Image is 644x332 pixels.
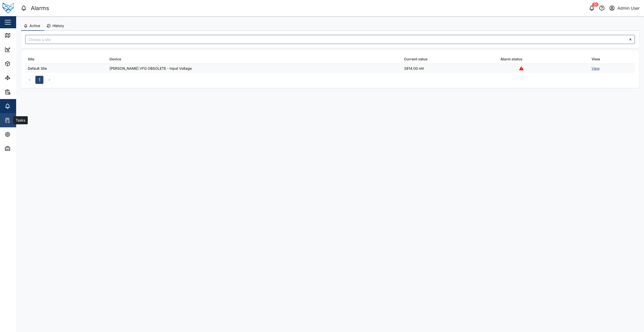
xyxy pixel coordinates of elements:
[31,4,49,13] div: Alarms
[618,5,640,11] div: Admin User
[13,61,29,66] div: Assets
[107,55,402,64] th: Device
[13,75,25,81] div: Sites
[30,24,40,28] span: Active
[592,66,600,70] a: View
[13,117,27,123] div: Tasks
[25,35,635,44] input: Choose a site
[52,24,64,28] span: History
[13,132,31,137] div: Settings
[13,146,28,151] div: Admin
[592,3,599,7] div: 50
[589,55,635,64] th: View
[13,89,30,95] div: Reports
[401,64,498,73] td: 3914.00 mV
[35,76,43,84] button: 1
[25,64,107,73] td: Default Site
[401,55,498,64] th: Current value
[13,47,36,52] div: Dashboard
[107,64,402,73] td: [PERSON_NAME] VFG OBSOLETE - Input Voltage
[25,55,107,64] th: Site
[3,3,14,14] img: Main Logo
[608,5,640,12] button: Admin User
[13,103,29,109] div: Alarms
[498,55,589,64] th: Alarm status
[13,33,24,38] div: Map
